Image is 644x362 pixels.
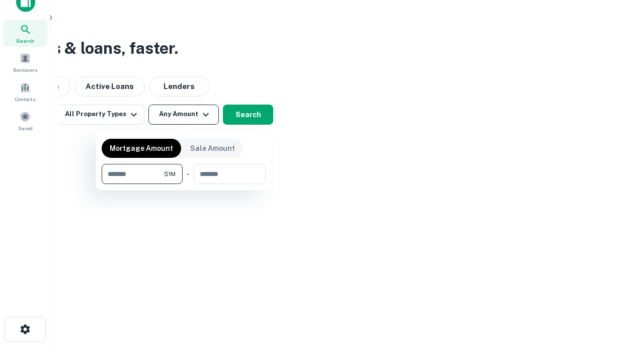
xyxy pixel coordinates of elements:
[594,249,644,298] iframe: Chat Widget
[190,143,235,154] p: Sale Amount
[110,143,173,154] p: Mortgage Amount
[164,169,176,178] span: $1M
[187,164,190,184] div: -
